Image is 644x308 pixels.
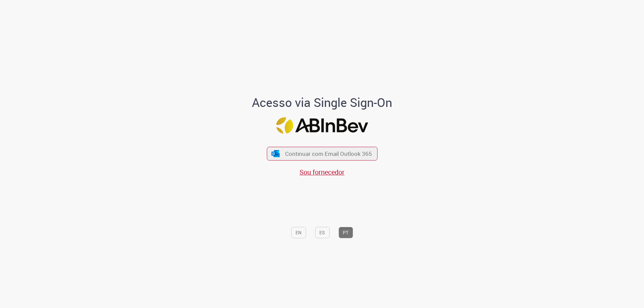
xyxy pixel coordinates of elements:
img: ícone Azure/Microsoft 360 [271,150,280,157]
button: EN [291,227,306,238]
span: Continuar com Email Outlook 365 [285,150,372,158]
button: ES [315,227,329,238]
img: Logo ABInBev [276,117,368,134]
a: Sou fornecedor [300,168,344,177]
h1: Acesso via Single Sign-On [229,96,415,109]
button: ícone Azure/Microsoft 360 Continuar com Email Outlook 365 [267,147,377,161]
button: PT [338,227,353,238]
